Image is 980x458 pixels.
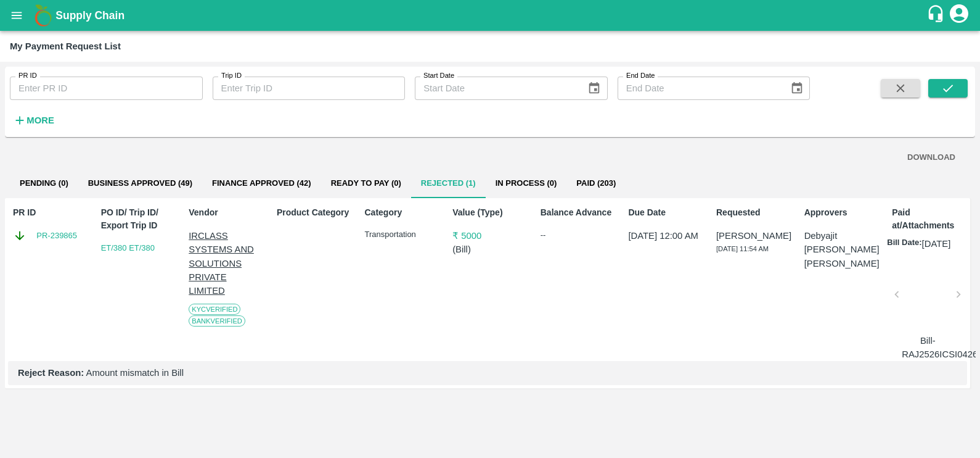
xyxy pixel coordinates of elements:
button: More [10,110,57,131]
p: [PERSON_NAME] [716,229,791,243]
label: PR ID [18,71,37,81]
button: DOWNLOAD [902,147,960,169]
div: -- [541,229,616,241]
div: account of current user [948,2,970,28]
p: [DATE] 12:00 AM [628,229,703,243]
p: Bill Date: [887,237,921,251]
input: Enter PR ID [10,77,203,100]
p: Transportation [365,229,440,241]
button: Choose date [582,77,606,100]
p: PR ID [13,206,88,219]
input: Start Date [415,77,578,100]
p: Requested [716,206,791,219]
button: Pending (0) [10,169,78,198]
button: Choose date [785,77,809,100]
span: Bank Verified [189,315,245,327]
p: Bill-RAJ2526ICSI0426 [902,334,953,362]
a: ET/380 ET/380 [101,243,155,252]
p: Approvers [804,206,880,219]
span: KYC Verified [189,304,240,315]
button: Paid (203) [566,169,626,198]
p: [DATE] [922,237,951,251]
div: My Payment Request List [10,38,121,54]
button: Finance Approved (42) [202,169,321,198]
p: PO ID/ Trip ID/ Export Trip ID [101,206,176,232]
p: Debyajit [PERSON_NAME] [804,229,880,257]
p: ₹ 5000 [452,229,528,243]
p: ( Bill ) [452,243,528,256]
input: Enter Trip ID [213,77,406,100]
div: customer-support [926,4,948,27]
p: Amount mismatch in Bill [18,366,957,380]
p: Value (Type) [452,206,528,219]
input: End Date [618,77,780,100]
span: [DATE] 11:54 AM [716,245,769,252]
button: open drawer [2,1,31,30]
button: Rejected (1) [411,169,486,198]
p: Vendor [189,206,264,219]
p: Product Category [277,206,352,219]
b: Supply Chain [55,9,125,22]
label: Trip ID [221,71,242,81]
p: Paid at/Attachments [892,206,967,232]
b: Reject Reason: [18,368,84,378]
a: PR-239865 [36,230,77,242]
button: Business Approved (49) [78,169,202,198]
button: Ready To Pay (0) [321,169,411,198]
img: logo [31,3,55,28]
p: Category [365,206,440,219]
a: Supply Chain [55,7,926,24]
p: [PERSON_NAME] [804,257,880,270]
label: End Date [626,71,655,81]
p: Balance Advance [541,206,616,219]
label: Start Date [423,71,454,81]
button: In Process (0) [486,169,567,198]
p: Due Date [628,206,703,219]
p: IRCLASS SYSTEMS AND SOLUTIONS PRIVATE LIMITED [189,229,264,298]
strong: More [27,115,54,125]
